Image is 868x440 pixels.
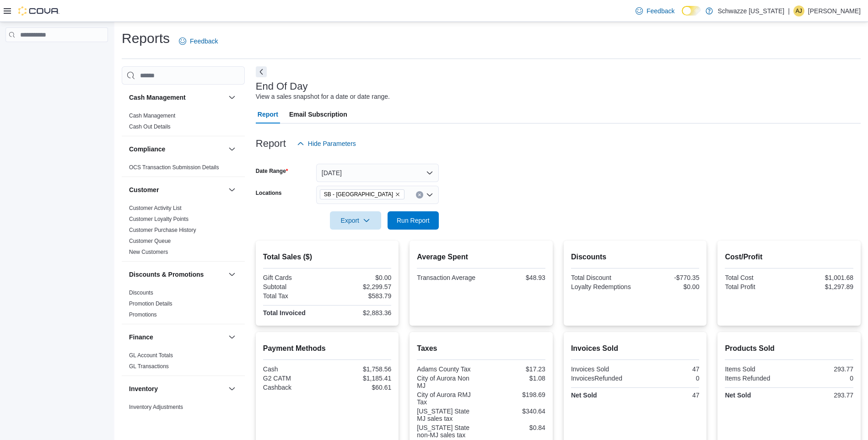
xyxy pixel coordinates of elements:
[637,375,699,382] div: 0
[796,5,802,16] span: AJ
[571,392,597,399] strong: Net Sold
[324,190,393,199] span: SB - [GEOGRAPHIC_DATA]
[682,16,682,16] span: Dark Mode
[417,274,479,281] div: Transaction Average
[725,274,787,281] div: Total Cost
[793,5,804,16] div: Arcelia Johnson
[329,384,391,391] div: $60.61
[788,5,790,16] p: |
[682,6,701,16] input: Dark Mode
[395,192,400,197] button: Remove SB - Aurora from selection in this group
[129,238,171,244] a: Customer Queue
[226,332,237,343] button: Finance
[129,93,186,102] h3: Cash Management
[329,365,391,373] div: $1,758.56
[129,352,173,359] span: GL Account Totals
[256,81,308,92] h3: End Of Day
[226,269,237,280] button: Discounts & Promotions
[417,252,545,263] h2: Average Spent
[316,164,439,182] button: [DATE]
[18,6,59,16] img: Cova
[483,274,545,281] div: $48.93
[129,237,171,245] span: Customer Queue
[725,365,787,373] div: Items Sold
[122,287,245,324] div: Discounts & Promotions
[632,2,678,20] a: Feedback
[725,252,853,263] h2: Cost/Profit
[129,384,225,393] button: Inventory
[226,184,237,195] button: Customer
[791,375,853,382] div: 0
[417,375,479,389] div: City of Aurora Non MJ
[417,424,479,439] div: [US_STATE] State non-MJ sales tax
[637,274,699,281] div: -$770.35
[483,375,545,382] div: $1.08
[129,289,153,296] span: Discounts
[637,392,699,399] div: 47
[483,424,545,431] div: $0.84
[416,191,423,199] button: Clear input
[417,343,545,354] h2: Taxes
[417,391,479,406] div: City of Aurora RMJ Tax
[571,252,700,263] h2: Discounts
[256,138,286,149] h3: Report
[329,375,391,382] div: $1,185.41
[122,350,245,376] div: Finance
[226,92,237,103] button: Cash Management
[129,249,168,255] a: New Customers
[129,333,153,342] h3: Finance
[791,365,853,373] div: 293.77
[129,205,182,211] a: Customer Activity List
[289,105,347,123] span: Email Subscription
[417,408,479,422] div: [US_STATE] State MJ sales tax
[263,365,325,373] div: Cash
[129,215,189,223] span: Customer Loyalty Points
[335,211,376,230] span: Export
[293,134,360,153] button: Hide Parameters
[190,37,218,46] span: Feedback
[647,6,674,16] span: Feedback
[256,189,282,197] label: Locations
[808,5,861,16] p: [PERSON_NAME]
[129,123,171,130] a: Cash Out Details
[725,343,853,354] h2: Products Sold
[122,203,245,261] div: Customer
[226,383,237,394] button: Inventory
[320,189,404,199] span: SB - Aurora
[256,66,267,77] button: Next
[571,283,633,290] div: Loyalty Redemptions
[129,333,225,342] button: Finance
[129,363,169,370] a: GL Transactions
[388,211,439,230] button: Run Report
[725,375,787,382] div: Items Refunded
[791,392,853,399] div: 293.77
[129,185,159,194] h3: Customer
[571,343,700,354] h2: Invoices Sold
[129,112,175,119] span: Cash Management
[258,105,278,123] span: Report
[329,292,391,300] div: $583.79
[129,227,196,233] a: Customer Purchase History
[397,216,430,225] span: Run Report
[571,274,633,281] div: Total Discount
[129,311,157,318] a: Promotions
[263,375,325,382] div: G2 CATM
[483,391,545,398] div: $198.69
[129,145,165,154] h3: Compliance
[129,300,173,307] span: Promotion Details
[791,274,853,281] div: $1,001.68
[725,283,787,290] div: Total Profit
[129,270,225,279] button: Discounts & Promotions
[129,185,225,194] button: Customer
[122,110,245,136] div: Cash Management
[129,414,204,422] span: Inventory by Product Historical
[129,384,158,393] h3: Inventory
[129,404,183,410] a: Inventory Adjustments
[263,252,392,263] h2: Total Sales ($)
[256,92,390,102] div: View a sales snapshot for a date or date range.
[263,343,392,354] h2: Payment Methods
[263,309,306,317] strong: Total Invoiced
